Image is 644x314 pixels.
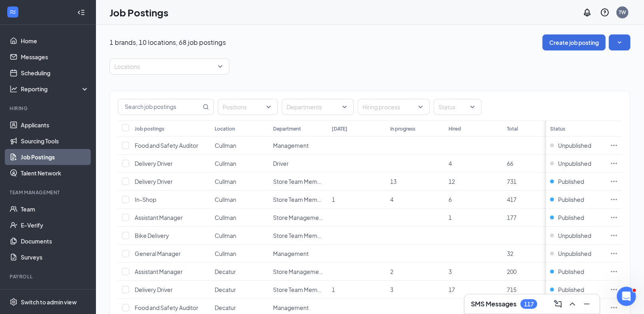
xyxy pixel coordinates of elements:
[21,149,89,165] a: Job Postings
[542,34,606,50] button: Create job posting
[386,121,445,137] th: In progress
[449,178,455,185] span: 12
[273,178,329,185] span: Store Team Members
[135,178,173,185] span: Delivery Driver
[507,250,514,257] span: 32
[135,125,164,132] div: Job postings
[503,121,562,137] th: Total
[610,250,618,258] svg: Ellipses
[110,38,226,47] p: 1 brands, 10 locations, 68 job postings
[558,213,584,221] span: Published
[390,286,393,293] span: 3
[21,33,89,49] a: Home
[328,121,386,137] th: [DATE]
[135,286,173,293] span: Delivery Driver
[21,85,90,93] div: Reporting
[21,233,89,249] a: Documents
[269,209,327,227] td: Store Management
[21,217,89,233] a: E-Verify
[273,142,309,149] span: Management
[273,286,329,293] span: Store Team Members
[269,137,327,155] td: Management
[582,8,592,17] svg: Notifications
[211,263,269,281] td: Decatur
[600,8,610,17] svg: QuestionInfo
[610,304,618,312] svg: Ellipses
[507,286,517,293] span: 715
[215,196,236,203] span: Cullman
[211,245,269,263] td: Cullman
[552,298,564,310] button: ComposeMessage
[135,160,173,167] span: Delivery Driver
[211,209,269,227] td: Cullman
[10,85,18,93] svg: Analysis
[269,227,327,245] td: Store Team Members
[21,133,89,149] a: Sourcing Tools
[269,245,327,263] td: Management
[135,232,169,239] span: Bike Delivery
[118,99,201,115] input: Search job postings
[215,268,236,275] span: Decatur
[273,232,329,239] span: Store Team Members
[269,263,327,281] td: Store Management
[507,196,517,203] span: 417
[610,177,618,185] svg: Ellipses
[558,231,591,240] span: Unpublished
[135,268,183,275] span: Assistant Manager
[215,232,236,239] span: Cullman
[10,273,88,280] div: Payroll
[507,214,517,221] span: 177
[135,214,183,221] span: Assistant Manager
[610,141,618,149] svg: Ellipses
[390,178,397,185] span: 13
[211,281,269,299] td: Decatur
[390,268,393,275] span: 2
[273,250,309,257] span: Management
[9,8,17,16] svg: WorkstreamLogo
[21,65,89,81] a: Scheduling
[449,214,452,221] span: 1
[610,195,618,203] svg: Ellipses
[215,160,236,167] span: Cullman
[390,196,393,203] span: 4
[558,177,584,185] span: Published
[553,299,563,309] svg: ComposeMessage
[215,214,236,221] span: Cullman
[269,173,327,191] td: Store Team Members
[273,160,289,167] span: Driver
[215,142,236,149] span: Cullman
[21,285,89,301] a: Payroll
[558,159,591,167] span: Unpublished
[609,34,630,50] button: SmallChevronDown
[558,250,591,258] span: Unpublished
[449,286,455,293] span: 17
[616,38,624,46] svg: SmallChevronDown
[21,298,77,306] div: Switch to admin view
[215,178,236,185] span: Cullman
[135,250,181,257] span: General Manager
[10,298,18,306] svg: Settings
[445,121,503,137] th: Hired
[610,159,618,167] svg: Ellipses
[332,196,335,203] span: 1
[524,301,534,308] div: 117
[135,196,156,203] span: In-Shop
[211,173,269,191] td: Cullman
[610,231,618,240] svg: Ellipses
[507,178,517,185] span: 731
[211,227,269,245] td: Cullman
[558,286,584,294] span: Published
[21,49,89,65] a: Messages
[21,201,89,217] a: Team
[269,155,327,173] td: Driver
[546,121,606,137] th: Status
[558,268,584,276] span: Published
[449,268,452,275] span: 3
[211,137,269,155] td: Cullman
[269,281,327,299] td: Store Team Members
[610,213,618,221] svg: Ellipses
[135,304,198,311] span: Food and Safety Auditor
[21,117,89,133] a: Applicants
[507,268,517,275] span: 200
[619,9,626,16] div: TW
